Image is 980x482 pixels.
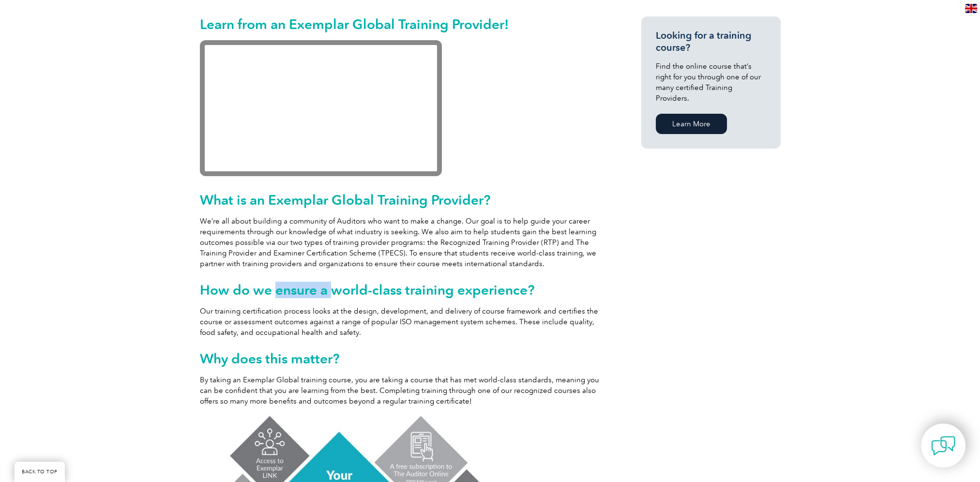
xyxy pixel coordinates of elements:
h2: Learn from an Exemplar Global Training Provider! [200,16,606,32]
iframe: Recognized Training Provider Graduates: World of Opportunities [200,40,442,176]
p: Our training certification process looks at the design, development, and delivery of course frame... [200,306,606,338]
a: BACK TO TOP [15,462,65,482]
h2: How do we ensure a world-class training experience? [200,282,606,298]
a: Learn More [656,114,727,134]
h2: What is an Exemplar Global Training Provider? [200,192,606,208]
h2: Why does this matter? [200,351,606,366]
p: Find the online course that’s right for you through one of our many certified Training Providers. [656,61,766,104]
p: We’re all about building a community of Auditors who want to make a change. Our goal is to help g... [200,216,606,269]
img: contact-chat.png [931,434,955,458]
img: en [965,4,977,13]
h3: Looking for a training course? [656,30,766,54]
p: By taking an Exemplar Global training course, you are taking a course that has met world-class st... [200,375,606,407]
